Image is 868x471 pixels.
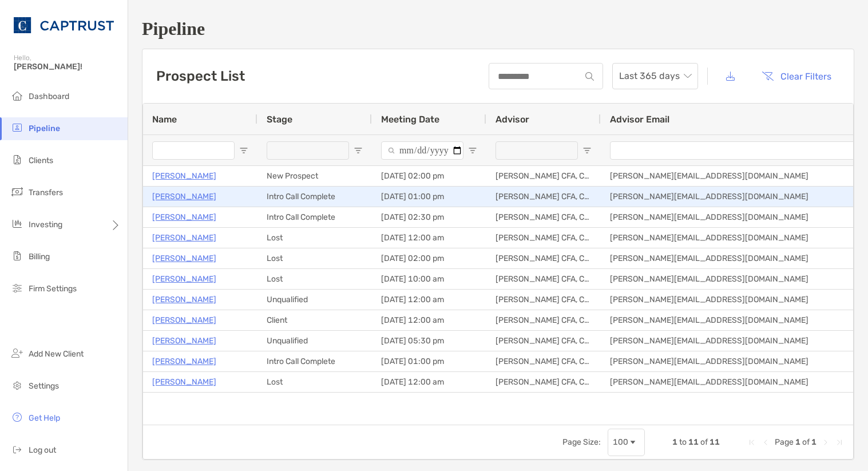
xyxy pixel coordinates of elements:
div: [PERSON_NAME] CFA, CAIA, CFP® [486,351,601,371]
a: [PERSON_NAME] [152,292,216,307]
span: 1 [672,437,677,447]
img: input icon [585,72,594,81]
span: Advisor [496,114,529,125]
span: Billing [29,252,50,262]
img: firm-settings icon [10,281,24,295]
span: Firm Settings [29,284,77,294]
div: [DATE] 05:30 pm [372,331,486,351]
div: 100 [613,437,628,447]
input: Meeting Date Filter Input [381,141,463,160]
h1: Pipeline [142,18,854,39]
a: [PERSON_NAME] [152,354,216,369]
div: [PERSON_NAME] CFA, CAIA, CFP® [486,372,601,392]
div: Intro Call Complete [257,187,372,207]
div: Unqualified [257,290,372,310]
div: [PERSON_NAME] CFA, CAIA, CFP® [486,248,601,268]
span: 11 [688,437,699,447]
span: Pipeline [29,124,60,133]
div: [DATE] 12:00 am [372,372,486,392]
a: [PERSON_NAME] [152,231,216,245]
div: [PERSON_NAME] CFA, CAIA, CFP® [486,331,601,351]
span: Stage [267,114,292,125]
input: Name Filter Input [152,141,235,160]
div: Unqualified [257,331,372,351]
img: clients icon [10,153,24,167]
span: Meeting Date [381,114,439,125]
img: billing icon [10,249,24,263]
span: Page [775,437,794,447]
span: Add New Client [29,349,84,359]
button: Open Filter Menu [239,146,248,155]
span: of [802,437,810,447]
div: First Page [747,438,756,447]
div: [DATE] 02:30 pm [372,207,486,227]
a: [PERSON_NAME] [152,272,216,286]
div: [PERSON_NAME] CFA, CAIA, CFP® [486,187,601,207]
span: Last 365 days [619,64,691,89]
img: transfers icon [10,185,24,199]
div: Last Page [835,438,844,447]
a: [PERSON_NAME] [152,189,216,204]
div: [DATE] 02:00 pm [372,166,486,186]
div: Lost [257,248,372,268]
div: [DATE] 01:00 pm [372,351,486,371]
span: Advisor Email [610,114,669,125]
span: 1 [811,437,817,447]
div: Next Page [821,438,830,447]
img: settings icon [10,378,24,392]
p: [PERSON_NAME] [152,251,216,266]
button: Open Filter Menu [582,146,592,155]
div: [PERSON_NAME] CFA, CAIA, CFP® [486,290,601,310]
a: [PERSON_NAME] [152,334,216,348]
div: Client [257,310,372,330]
div: [DATE] 02:00 pm [372,248,486,268]
h3: Prospect List [156,68,245,84]
div: [DATE] 12:00 am [372,310,486,330]
img: add_new_client icon [10,346,24,360]
div: Lost [257,372,372,392]
span: 1 [795,437,800,447]
span: Settings [29,381,59,391]
span: Transfers [29,188,63,197]
div: [DATE] 01:00 pm [372,187,486,207]
div: [PERSON_NAME] CFA, CAIA, CFP® [486,207,601,227]
div: [PERSON_NAME] CFA, CAIA, CFP® [486,166,601,186]
div: [DATE] 10:00 am [372,269,486,289]
div: [PERSON_NAME] CFA, CAIA, CFP® [486,269,601,289]
span: Log out [29,445,56,455]
span: Investing [29,220,62,229]
img: investing icon [10,217,24,231]
span: Dashboard [29,92,69,101]
a: [PERSON_NAME] [152,210,216,224]
span: to [679,437,687,447]
button: Open Filter Menu [468,146,477,155]
span: of [700,437,708,447]
input: Advisor Email Filter Input [610,141,864,160]
div: Intro Call Complete [257,351,372,371]
button: Clear Filters [753,64,840,89]
div: Previous Page [761,438,770,447]
img: pipeline icon [10,121,24,134]
a: [PERSON_NAME] [152,313,216,327]
a: [PERSON_NAME] [152,375,216,389]
div: Page Size: [562,437,601,447]
span: Name [152,114,177,125]
a: [PERSON_NAME] [152,169,216,183]
span: [PERSON_NAME]! [14,62,121,72]
span: Get Help [29,413,60,423]
div: New Prospect [257,166,372,186]
img: get-help icon [10,410,24,424]
div: Intro Call Complete [257,207,372,227]
img: logout icon [10,442,24,456]
div: Lost [257,269,372,289]
div: [DATE] 12:00 am [372,290,486,310]
div: [PERSON_NAME] CFA, CAIA, CFP® [486,310,601,330]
